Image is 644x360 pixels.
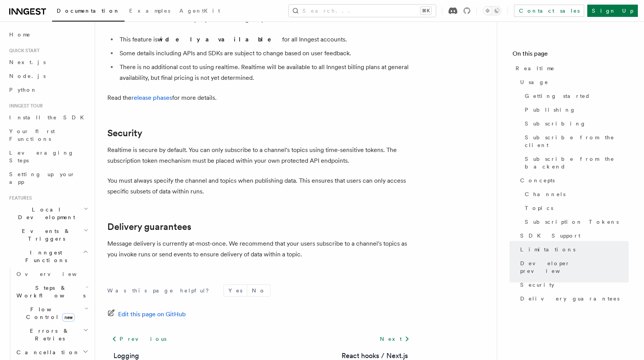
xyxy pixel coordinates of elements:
[520,281,554,289] span: Security
[16,271,95,277] span: Overview
[158,36,282,43] strong: widely available
[525,155,629,170] span: Subscribe from the backend
[52,2,125,21] a: Documentation
[525,204,553,212] span: Topics
[522,201,629,215] a: Topics
[9,150,74,163] span: Leveraging Steps
[6,124,90,146] a: Your first Functions
[520,232,580,239] span: SDK Support
[6,83,90,97] a: Python
[517,229,629,243] a: SDK Support
[107,128,142,139] a: Security
[107,221,191,232] a: Delivery guarantees
[125,2,175,21] a: Examples
[9,73,46,79] span: Node.js
[517,256,629,278] a: Developer preview
[6,146,90,167] a: Leveraging Steps
[525,92,590,100] span: Getting started
[421,7,431,15] kbd: ⌘K
[6,206,84,221] span: Local Development
[520,259,629,275] span: Developer preview
[129,8,170,14] span: Examples
[13,324,90,345] button: Errors & Retries
[517,75,629,89] a: Usage
[517,278,629,292] a: Security
[525,120,586,127] span: Subscribing
[6,203,90,224] button: Local Development
[9,31,31,38] span: Home
[247,285,270,296] button: No
[107,145,414,166] p: Realtime is secure by default. You can only subscribe to a channel's topics using time-sensitive ...
[6,167,90,189] a: Setting up your app
[107,332,171,346] a: Previous
[224,285,247,296] button: Yes
[107,309,186,320] a: Edit this page on GitHub
[6,28,90,41] a: Home
[107,238,414,260] p: Message delivery is currently at-most-once. We recommend that your users subscribe to a channel's...
[587,5,638,17] a: Sign Up
[6,246,90,267] button: Inngest Functions
[522,117,629,130] a: Subscribing
[107,175,414,197] p: You must always specify the channel and topics when publishing data. This ensures that users can ...
[57,8,120,14] span: Documentation
[62,313,75,322] span: new
[179,8,220,14] span: AgentKit
[9,128,55,142] span: Your first Functions
[6,195,32,201] span: Features
[13,281,90,302] button: Steps & Workflows
[522,89,629,103] a: Getting started
[9,59,46,65] span: Next.js
[483,6,501,15] button: Toggle dark mode
[520,246,575,253] span: Limitations
[525,134,629,149] span: Subscribe from the client
[13,327,83,342] span: Errors & Retries
[6,249,83,264] span: Inngest Functions
[9,87,37,93] span: Python
[117,48,414,59] li: Some details including APIs and SDKs are subject to change based on user feedback.
[131,94,172,101] a: release phases
[289,5,436,17] button: Search...⌘K
[6,103,43,109] span: Inngest tour
[513,49,629,61] h4: On this page
[516,64,555,72] span: Realtime
[522,103,629,117] a: Publishing
[9,171,75,185] span: Setting up your app
[517,292,629,306] a: Delivery guarantees
[525,218,619,226] span: Subscription Tokens
[6,48,39,54] span: Quick start
[175,2,225,21] a: AgentKit
[6,111,90,124] a: Install the SDK
[117,62,414,83] li: There is no additional cost to using realtime. Realtime will be available to all Inngest billing ...
[107,287,214,294] p: Was this page helpful?
[118,309,186,320] span: Edit this page on GitHub
[6,69,90,83] a: Node.js
[517,173,629,187] a: Concepts
[525,190,565,198] span: Channels
[517,243,629,256] a: Limitations
[6,224,90,246] button: Events & Triggers
[525,106,576,114] span: Publishing
[6,227,84,243] span: Events & Triggers
[520,295,619,302] span: Delivery guarantees
[375,332,414,346] a: Next
[522,130,629,152] a: Subscribe from the client
[9,114,89,121] span: Install the SDK
[13,267,90,281] a: Overview
[13,348,80,356] span: Cancellation
[522,187,629,201] a: Channels
[13,284,85,299] span: Steps & Workflows
[107,92,414,103] p: Read the for more details.
[6,55,90,69] a: Next.js
[13,306,84,321] span: Flow Control
[513,61,629,75] a: Realtime
[117,34,414,45] li: This feature is for all Inngest accounts.
[522,152,629,173] a: Subscribe from the backend
[520,177,555,184] span: Concepts
[522,215,629,229] a: Subscription Tokens
[13,302,90,324] button: Flow Controlnew
[13,345,90,359] button: Cancellation
[514,5,584,17] a: Contact sales
[520,78,549,86] span: Usage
